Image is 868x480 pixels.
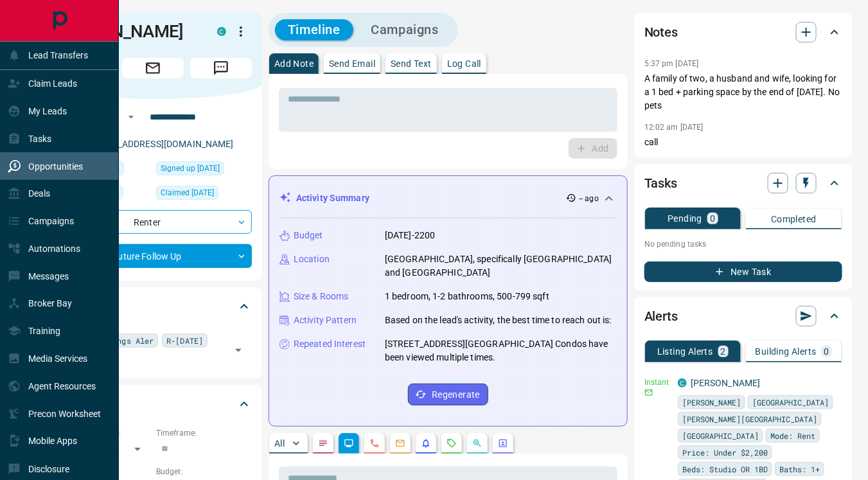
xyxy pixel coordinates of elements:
[770,429,815,442] span: Mode: Rent
[385,314,612,327] p: Based on the lead's activity, the best time to reach out is:
[279,186,617,210] div: Activity Summary-- ago
[644,262,842,282] button: New Task
[644,72,842,112] p: A family of two, a husband and wife, looking for a 1 bed + parking space by the end of [DATE]. No...
[644,22,678,42] h2: Notes
[156,466,252,477] p: Budget:
[472,438,483,449] svg: Opportunities
[329,59,375,68] p: Send Email
[668,214,702,223] p: Pending
[385,229,435,242] p: [DATE]-2200
[54,389,252,420] div: Criteria
[447,438,457,449] svg: Requests
[682,463,768,476] span: Beds: Studio OR 1BD
[779,463,820,476] span: Baths: 1+
[682,429,759,442] span: [GEOGRAPHIC_DATA]
[294,229,323,242] p: Budget
[385,253,617,280] p: [GEOGRAPHIC_DATA], specifically [GEOGRAPHIC_DATA] and [GEOGRAPHIC_DATA]
[274,59,314,68] p: Add Note
[498,438,508,449] svg: Agent Actions
[752,396,829,409] span: [GEOGRAPHIC_DATA]
[229,341,247,359] button: Open
[294,253,330,266] p: Location
[644,173,677,193] h2: Tasks
[421,438,431,449] svg: Listing Alerts
[89,139,234,149] a: [EMAIL_ADDRESS][DOMAIN_NAME]
[294,337,366,351] p: Repeated Interest
[824,347,829,356] p: 0
[657,347,713,356] p: Listing Alerts
[294,314,357,327] p: Activity Pattern
[691,378,761,388] a: [PERSON_NAME]
[161,162,220,175] span: Signed up [DATE]
[579,193,599,204] p: -- ago
[385,290,549,303] p: 1 bedroom, 1-2 bathrooms, 500-799 sqft
[391,59,432,68] p: Send Text
[217,27,226,36] div: condos.ca
[771,215,817,224] p: Completed
[54,291,252,322] div: Tags
[54,21,198,42] h1: [PERSON_NAME]
[756,347,817,356] p: Building Alerts
[721,347,726,356] p: 2
[369,438,380,449] svg: Calls
[296,191,369,205] p: Activity Summary
[644,168,842,199] div: Tasks
[644,377,670,388] p: Instant
[682,446,768,459] span: Price: Under $2,200
[294,290,349,303] p: Size & Rooms
[54,210,252,234] div: Renter
[644,17,842,48] div: Notes
[447,59,481,68] p: Log Call
[274,439,285,448] p: All
[54,244,252,268] div: Future Follow Up
[359,19,452,40] button: Campaigns
[644,235,842,254] p: No pending tasks
[682,413,817,425] span: [PERSON_NAME][GEOGRAPHIC_DATA]
[190,58,252,78] span: Message
[122,58,184,78] span: Email
[644,306,678,326] h2: Alerts
[395,438,405,449] svg: Emails
[385,337,617,364] p: [STREET_ADDRESS][GEOGRAPHIC_DATA] Condos have been viewed multiple times.
[644,136,842,149] p: call
[123,109,139,125] button: Open
[710,214,715,223] p: 0
[156,427,252,439] p: Timeframe:
[644,59,699,68] p: 5:37 pm [DATE]
[161,186,214,199] span: Claimed [DATE]
[678,378,687,387] div: condos.ca
[344,438,354,449] svg: Lead Browsing Activity
[318,438,328,449] svg: Notes
[682,396,741,409] span: [PERSON_NAME]
[156,186,252,204] div: Thu Aug 07 2025
[166,334,203,347] span: R-[DATE]
[156,161,252,179] div: Wed Aug 06 2025
[275,19,353,40] button: Timeline
[408,384,488,405] button: Regenerate
[644,301,842,332] div: Alerts
[644,123,704,132] p: 12:02 am [DATE]
[644,388,653,397] svg: Email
